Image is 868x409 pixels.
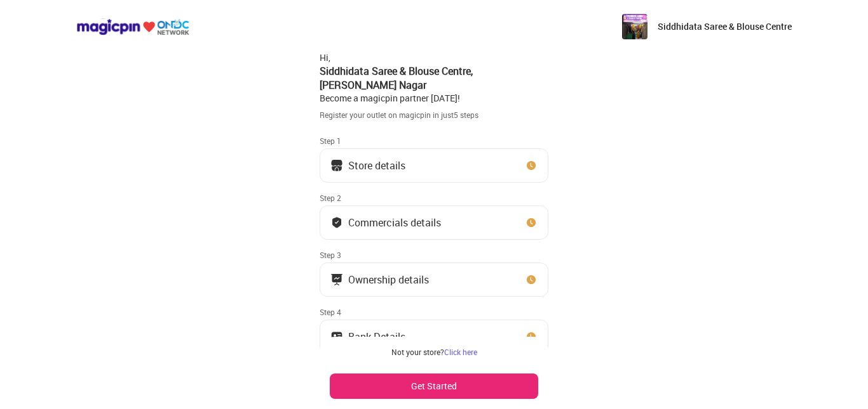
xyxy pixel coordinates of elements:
[330,330,343,343] img: ownership_icon.37569ceb.svg
[330,273,343,286] img: commercials_icon.983f7837.svg
[320,307,548,317] div: Step 4
[320,148,548,183] button: Store details
[320,51,548,105] div: Hi, Become a magicpin partner [DATE]!
[525,330,538,343] img: clock_icon_new.67dbf243.svg
[658,20,792,33] p: Siddhidata Saree & Blouse Centre
[330,216,343,229] img: bank_details_tick.fdc3558c.svg
[525,159,538,172] img: clock_icon_new.67dbf243.svg
[320,205,548,240] button: Commercials details
[525,273,538,286] img: clock_icon_new.67dbf243.svg
[391,347,444,357] span: Not your store?
[622,14,648,39] img: D48WzoTYr7AXTY6n-g2g0nZzRMGUaY8Q7QXWqlqxCF_iClScOqbNy-SwqQ1JfMvvpfgAenUeAMqo5FWRUCtXQ0UCYCPz-ZthF...
[320,263,548,297] button: Ownership details
[320,136,548,146] div: Step 1
[320,110,548,120] div: Register your outlet on magicpin in just 5 steps
[320,250,548,260] div: Step 3
[348,276,429,283] div: Ownership details
[444,347,477,357] a: Click here
[330,373,538,399] button: Get Started
[330,159,343,172] img: storeIcon.9b1f7264.svg
[76,18,189,36] img: ondc-logo-new-small.8a59708e.svg
[525,216,538,229] img: clock_icon_new.67dbf243.svg
[320,320,548,354] button: Bank Details
[348,162,405,169] div: Store details
[320,193,548,203] div: Step 2
[348,334,405,340] div: Bank Details
[348,219,441,226] div: Commercials details
[320,64,548,93] div: Siddhidata Saree & Blouse Centre , [PERSON_NAME] Nagar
